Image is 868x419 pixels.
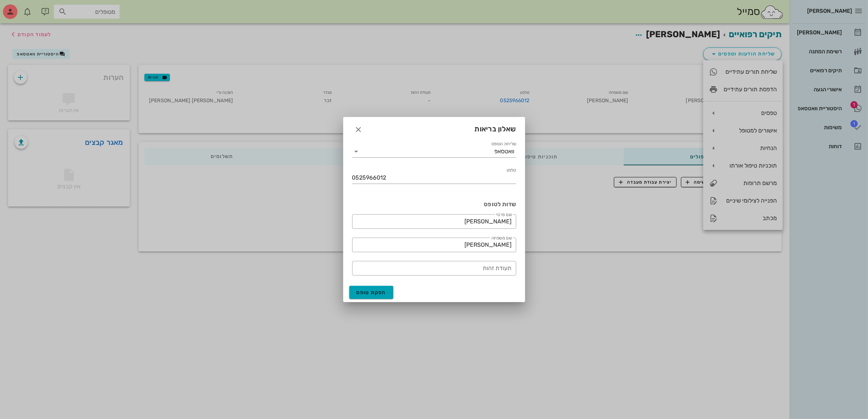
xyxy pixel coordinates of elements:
span: שאלון בריאות [475,123,516,135]
label: שליחת הטופס [491,141,516,147]
button: הפקת טופס [349,286,394,299]
label: שם משפחה [491,235,511,241]
div: שליחת הטופסוואטסאפ [352,146,516,157]
label: טלפון [506,168,516,173]
h3: שדות לטופס [352,200,516,208]
div: וואטסאפ [495,148,515,155]
label: שם פרטי [496,212,512,218]
span: הפקת טופס [357,289,386,296]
